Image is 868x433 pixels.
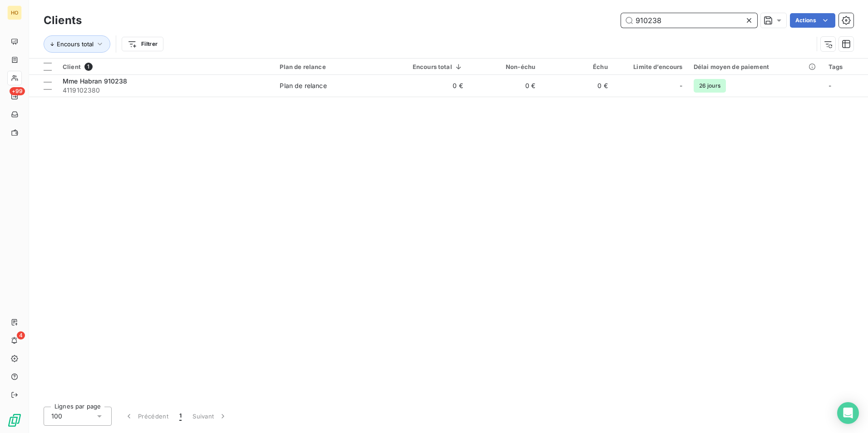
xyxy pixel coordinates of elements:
div: Échu [546,63,607,70]
span: 100 [51,412,62,421]
button: Encours total [44,35,110,53]
span: - [829,82,831,89]
span: - [680,81,682,90]
td: 0 € [541,75,613,97]
span: 1 [179,412,182,421]
td: 0 € [469,75,541,97]
button: Actions [790,13,835,28]
span: Encours total [57,40,94,48]
div: Plan de relance [280,81,326,90]
button: Suivant [187,407,233,426]
span: +99 [10,87,25,95]
span: 4119102380 [63,86,269,95]
div: Délai moyen de paiement [694,63,818,70]
div: Encours total [398,63,463,70]
span: 4 [17,331,25,340]
div: Non-échu [474,63,535,70]
span: Mme Habran 910238 [63,77,128,85]
td: 0 € [392,75,469,97]
div: Limite d’encours [619,63,683,70]
button: Précédent [119,407,174,426]
button: 1 [174,407,187,426]
span: Client [63,63,81,70]
span: 26 jours [694,79,726,93]
div: Open Intercom Messenger [837,402,859,424]
div: HO [7,5,22,20]
button: Filtrer [122,37,163,51]
div: Tags [829,63,863,70]
div: Plan de relance [280,63,386,70]
input: Rechercher [621,13,757,28]
h3: Clients [44,12,82,29]
img: Logo LeanPay [7,413,22,428]
span: 1 [84,63,93,71]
